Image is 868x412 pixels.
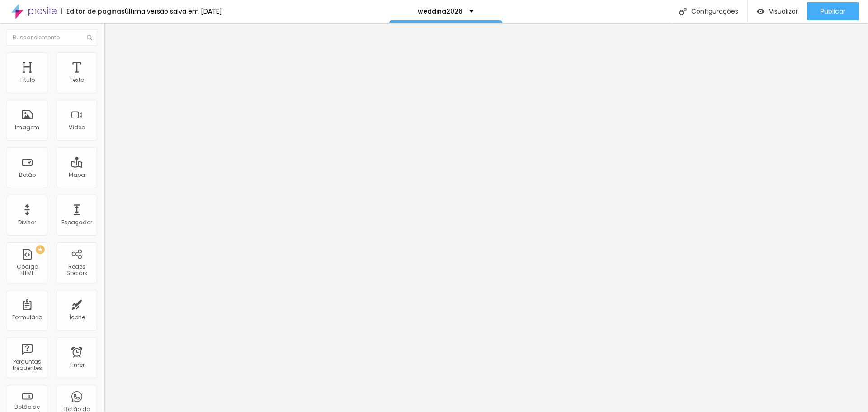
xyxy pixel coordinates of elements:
img: view-1.svg [757,8,764,15]
div: Timer [69,362,85,368]
div: Redes Sociais [59,264,94,277]
div: Vídeo [69,124,85,131]
div: Última versão salva em [DATE] [125,8,222,14]
input: Buscar elemento [7,29,97,46]
div: Texto [70,77,84,83]
div: Imagem [15,124,39,131]
button: Publicar [807,2,859,20]
iframe: Editor [104,23,868,412]
p: wedding2026 [418,8,462,14]
div: Mapa [69,172,85,178]
div: Ícone [69,314,85,321]
img: Icone [87,35,92,40]
div: Espaçador [61,219,92,226]
img: Icone [679,8,687,15]
span: Visualizar [769,8,798,15]
div: Código HTML [9,264,45,277]
div: Divisor [18,219,36,226]
div: Título [19,77,35,83]
div: Perguntas frequentes [9,359,45,372]
button: Visualizar [748,2,807,20]
div: Botão [19,172,36,178]
span: Publicar [821,8,845,15]
div: Editor de páginas [61,8,125,14]
div: Formulário [12,314,42,321]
